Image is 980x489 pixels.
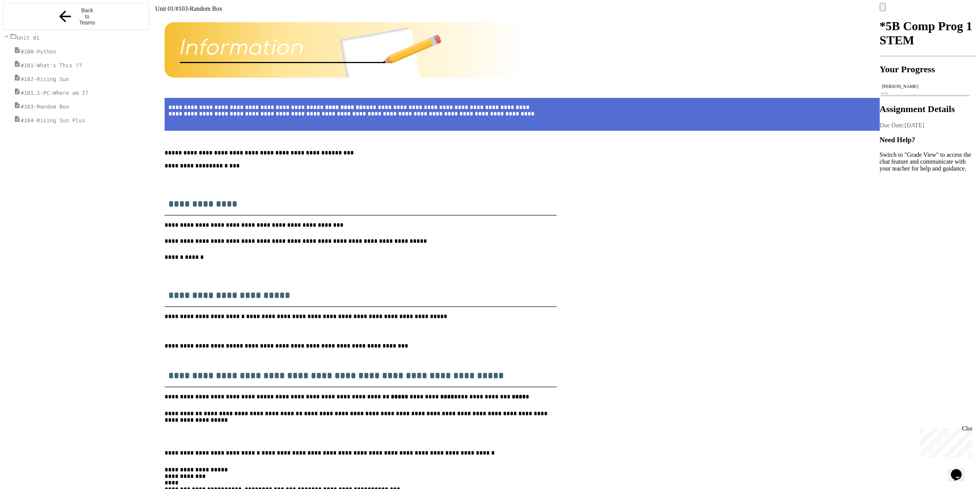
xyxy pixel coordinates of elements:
[155,5,174,12] span: Unit 01
[880,151,977,172] p: Switch to "Grade View" to access the chat feature and communicate with your teacher for help and ...
[916,425,972,458] iframe: chat widget
[880,136,977,144] h3: Need Help?
[21,117,85,123] span: #104-Rising Sun Plus
[21,76,69,82] span: #102-Rising Sun
[3,3,149,30] button: Back to Teams
[17,35,39,41] span: Unit 01
[880,104,977,114] h2: Assignment Details
[78,7,96,26] span: Back to Teams
[948,458,972,481] iframe: chat widget
[880,122,905,128] span: Due Date:
[880,64,977,75] h2: Your Progress
[176,5,222,12] span: #103-Random Box
[3,3,53,49] div: Chat with us now!Close
[21,90,88,96] span: #101.1-PC-Where am I?
[905,122,924,128] span: [DATE]
[174,5,175,12] span: /
[880,3,977,11] div: My Account
[880,19,977,47] h1: *5B Comp Prog 1 STEM
[21,104,69,110] span: #103-Random Box
[21,62,82,68] span: #101-What's This ??
[882,84,975,89] div: [PERSON_NAME]
[21,49,56,55] span: #100-Python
